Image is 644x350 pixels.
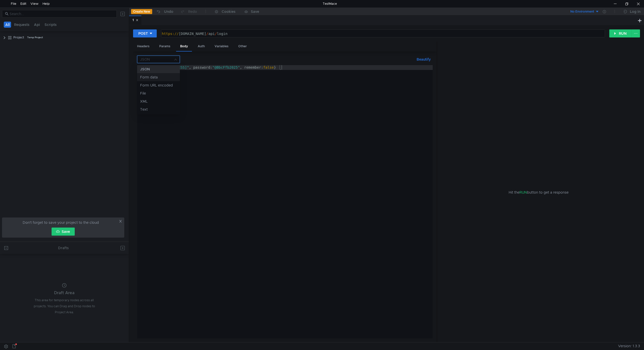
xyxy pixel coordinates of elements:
[140,91,177,96] div: File
[140,66,177,72] div: JSON
[140,82,177,88] div: Form URL encoded
[140,107,177,112] div: Text
[140,74,177,80] div: Form data
[140,99,177,104] div: XML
